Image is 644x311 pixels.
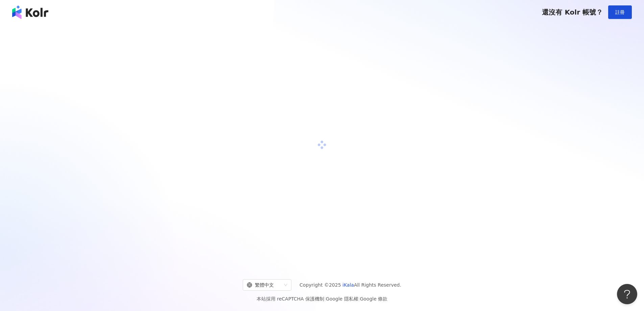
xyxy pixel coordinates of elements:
[247,280,281,290] div: 繁體中文
[324,296,326,302] span: |
[608,5,632,19] button: 註冊
[358,296,360,302] span: |
[615,9,625,15] span: 註冊
[300,281,401,289] span: Copyright © 2025 All Rights Reserved.
[342,282,354,288] a: iKala
[617,284,637,304] iframe: Help Scout Beacon - Open
[12,5,48,19] img: logo
[326,296,358,302] a: Google 隱私權
[257,295,387,303] span: 本站採用 reCAPTCHA 保護機制
[542,8,603,16] span: 還沒有 Kolr 帳號？
[360,296,387,302] a: Google 條款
